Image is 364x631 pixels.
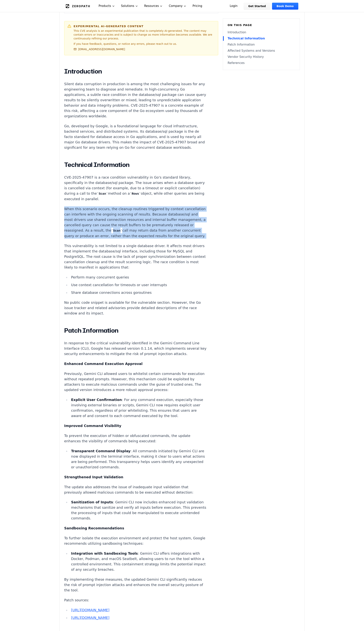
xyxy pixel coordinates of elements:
a: [URL][DOMAIN_NAME] [71,616,109,620]
p: To prevent the execution of hidden or obfuscated commands, the update enhances the visibility of ... [64,433,207,444]
h6: Experimental AI-Generated Content [74,24,215,28]
a: References [228,61,295,65]
li: Share database connections across goroutines [70,290,207,295]
p: No public code snippet is available for the vulnerable section. However, the Go issue tracker and... [64,300,207,316]
p: To further isolate the execution environment and protect the host system, Google recommends utili... [64,535,207,546]
strong: Sanitization of Inputs [71,500,113,504]
strong: Sandboxing Recommendations [64,526,124,530]
h6: On this page [228,23,295,27]
strong: Transparent Command Display [71,449,130,453]
a: [URL][DOMAIN_NAME] [71,608,109,612]
strong: Strengthened Input Validation [64,475,123,479]
p: This CVE analysis is an experimental publication that is completely AI-generated. The content may... [74,29,215,40]
a: Technical Information [228,36,295,41]
strong: Explicit User Confirmation [71,398,122,402]
a: Login [225,3,242,10]
p: Silent data corruption in production is among the most challenging issues for any engineering tea... [64,81,207,119]
a: Book Demo [272,3,298,10]
h2: Introduction [64,68,207,75]
strong: Enhanced Command Execution Approval [64,362,143,366]
li: : Gemini CLI now includes enhanced input validation mechanisms that sanitize and verify all input... [70,500,207,521]
p: CVE-2025-47907 is a race condition vulnerability in Go's standard library, specifically in the da... [64,175,207,202]
a: Get Started [244,3,271,10]
p: Go, developed by Google, is a foundational language for cloud infrastructure, backend services, a... [64,123,207,150]
code: Scan [111,229,122,233]
p: When this scenario occurs, the cleanup routines triggered by context cancellation can interfere w... [64,206,207,239]
a: Vendor Security History [228,55,295,59]
a: Patch Information [228,42,295,47]
li: Use context cancellation for timeouts or user interrupts [70,282,207,288]
p: In response to the critical vulnerability identified in the Gemini Command Line Interface (CLI), ... [64,340,207,357]
p: This vulnerability is not limited to a single database driver. It affects most drivers that imple... [64,243,207,270]
strong: Improved Command Visibility [64,424,121,428]
li: : For any command execution, especially those involving external binaries or scripts, Gemini CLI ... [70,397,207,419]
p: The update also addresses the issue of inadequate input validation that previously allowed malici... [64,484,207,495]
li: : Gemini CLI offers integrations with Docker, Podman, and macOS Seatbelt, allowing users to run t... [70,551,207,572]
p: Patch sources: [64,598,207,603]
li: : All commands initiated by Gemini CLI are now displayed in the terminal interface, making it cle... [70,448,207,470]
strong: Integration with Sandboxing Tools [71,551,138,555]
a: Affected Systems and Versions [228,48,295,53]
p: Previously, Gemini CLI allowed users to whitelist certain commands for execution without repeated... [64,371,207,393]
code: Scan [97,192,108,196]
a: Introduction [228,30,295,35]
p: By implementing these measures, the updated Gemini CLI significantly reduces the risk of prompt i... [64,577,207,593]
h2: Patch Information [64,327,207,334]
h2: Technical Information [64,161,207,169]
code: Rows [130,192,141,196]
li: Perform many concurrent queries [70,275,207,280]
p: If you have feedback, questions, or notice any errors, please reach out to us. [74,42,215,46]
a: [EMAIL_ADDRESS][DOMAIN_NAME] [74,47,125,51]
